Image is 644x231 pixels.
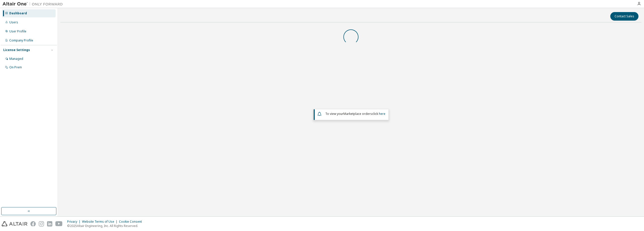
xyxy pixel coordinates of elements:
div: Website Terms of Use [82,220,119,224]
div: Users [9,20,18,24]
div: User Profile [9,29,26,33]
img: youtube.svg [55,221,63,226]
div: Company Profile [9,38,33,42]
img: altair_logo.svg [2,221,27,226]
div: Cookie Consent [119,220,145,224]
div: On Prem [9,65,22,69]
img: Altair One [3,2,65,7]
a: here [379,112,385,116]
span: To view your click [325,112,385,116]
em: Marketplace orders [343,112,372,116]
div: Privacy [67,220,82,224]
div: License Settings [3,48,30,52]
div: Dashboard [9,11,27,15]
p: © 2025 Altair Engineering, Inc. All Rights Reserved. [67,224,145,228]
img: instagram.svg [39,221,44,226]
div: Managed [9,57,23,61]
button: Contact Sales [610,12,638,21]
img: facebook.svg [30,221,36,226]
img: linkedin.svg [47,221,52,226]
